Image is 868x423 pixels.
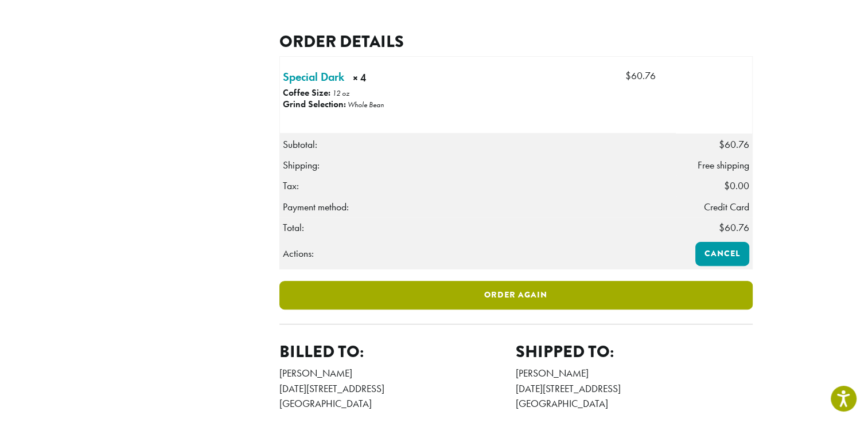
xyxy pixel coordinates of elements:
[625,69,631,82] span: $
[348,100,384,109] p: Whole Bean
[283,68,344,85] a: Special Dark
[719,138,749,151] span: 60.76
[279,342,516,362] h2: Billed to:
[279,217,676,238] th: Total:
[625,69,656,82] bdi: 60.76
[279,238,676,269] th: Actions:
[279,134,676,155] th: Subtotal:
[279,197,676,217] th: Payment method:
[719,138,725,151] span: $
[676,197,752,217] td: Credit Card
[516,366,753,411] address: [PERSON_NAME] [DATE][STREET_ADDRESS] [GEOGRAPHIC_DATA]
[353,70,408,88] strong: × 4
[676,155,752,175] td: Free shipping
[283,98,346,110] strong: Grind Selection:
[279,281,753,310] a: Order again
[332,88,349,98] p: 12 oz
[516,342,753,362] h2: Shipped to:
[279,155,676,175] th: Shipping:
[724,179,730,192] span: $
[283,87,330,99] strong: Coffee Size:
[279,175,676,196] th: Tax:
[279,32,753,52] h2: Order details
[279,366,516,411] address: [PERSON_NAME] [DATE][STREET_ADDRESS] [GEOGRAPHIC_DATA]
[719,221,749,234] span: 60.76
[724,179,749,192] span: 0.00
[719,221,725,234] span: $
[695,242,749,266] a: Cancel order 371104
